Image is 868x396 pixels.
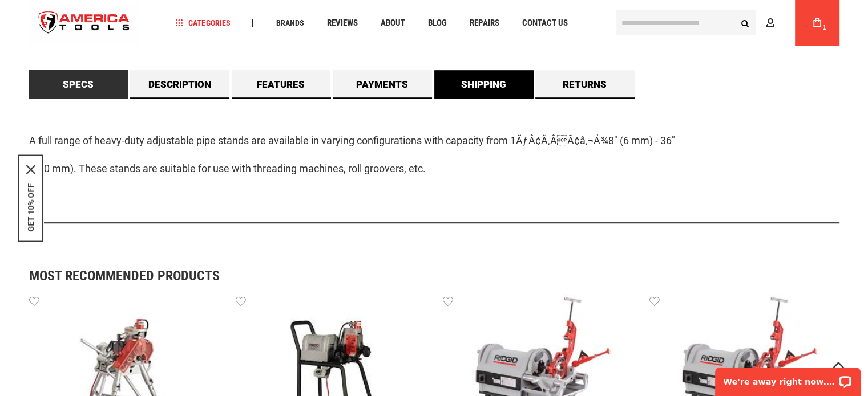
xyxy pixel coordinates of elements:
[326,19,357,27] span: Reviews
[734,12,756,34] button: Search
[232,70,331,99] a: Features
[434,70,534,99] a: Shipping
[427,19,446,27] span: Blog
[422,15,451,31] a: Blog
[380,19,405,27] span: About
[26,165,35,174] svg: close icon
[522,19,567,27] span: Contact Us
[276,19,304,27] span: Brands
[26,165,35,174] button: Close
[271,15,309,31] a: Brands
[321,15,362,31] a: Reviews
[535,70,635,99] a: Returns
[333,70,432,99] a: Payments
[469,19,499,27] span: Repairs
[170,15,235,31] a: Categories
[29,161,839,177] p: (900 mm). These stands are suitable for use with threading machines, roll groovers, etc.
[29,133,839,149] p: A full range of heavy-duty adjustable pipe stands are available in varying configurations with ca...
[26,183,35,231] button: GET 10% OFF
[29,70,128,99] a: Specs
[375,15,410,31] a: About
[708,360,868,396] iframe: LiveChat chat widget
[130,70,229,99] a: Description
[29,2,140,44] a: store logo
[823,25,826,31] span: 1
[516,15,572,31] a: Contact Us
[464,15,504,31] a: Repairs
[29,2,140,44] img: America Tools
[175,19,230,27] span: Categories
[29,269,800,283] strong: Most Recommended Products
